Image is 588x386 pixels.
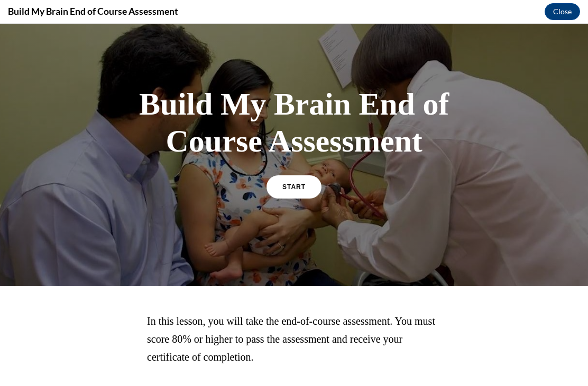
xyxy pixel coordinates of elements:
h1: Build My Brain End of Course Assessment [135,62,453,136]
a: START [267,152,321,175]
span: START [282,159,306,167]
span: In this lesson, you will take the end-of-course assessment. You must score 80% or higher to pass ... [147,291,435,339]
button: Close [545,3,580,20]
h4: Build My Brain End of Course Assessment [8,5,178,18]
